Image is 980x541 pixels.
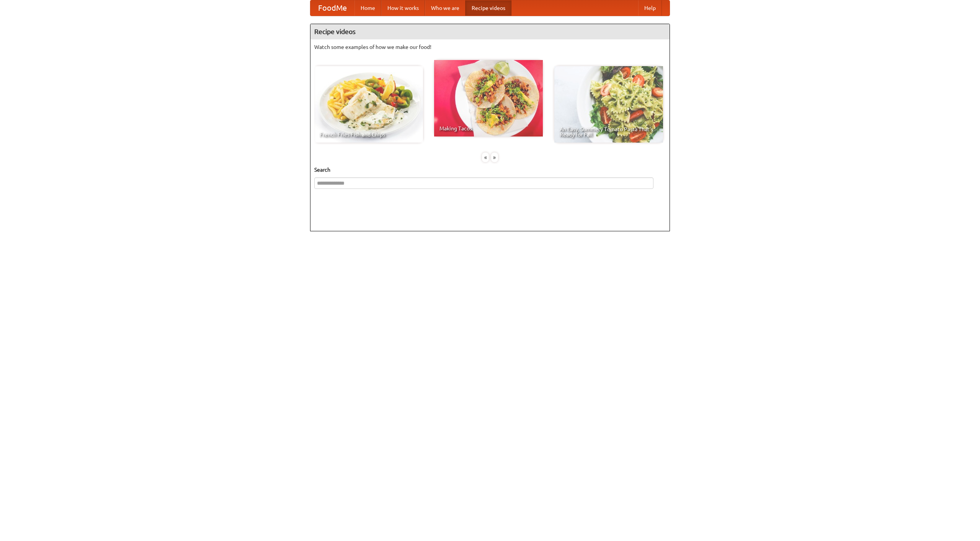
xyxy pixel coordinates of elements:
[425,0,465,16] a: Who we are
[310,24,670,39] h4: Recipe videos
[310,0,354,16] a: FoodMe
[638,0,662,16] a: Help
[560,127,658,137] span: An Easy, Summery Tomato Pasta That's Ready for Fall
[314,66,423,143] a: French Fries Fish and Chips
[482,153,489,162] div: «
[381,0,425,16] a: How it works
[314,166,666,174] h5: Search
[491,153,498,162] div: »
[554,66,663,143] a: An Easy, Summery Tomato Pasta That's Ready for Fall
[320,132,418,137] span: French Fries Fish and Chips
[465,0,511,16] a: Recipe videos
[354,0,381,16] a: Home
[434,60,543,136] a: Making Tacos
[314,43,666,51] p: Watch some examples of how we make our food!
[439,126,537,131] span: Making Tacos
